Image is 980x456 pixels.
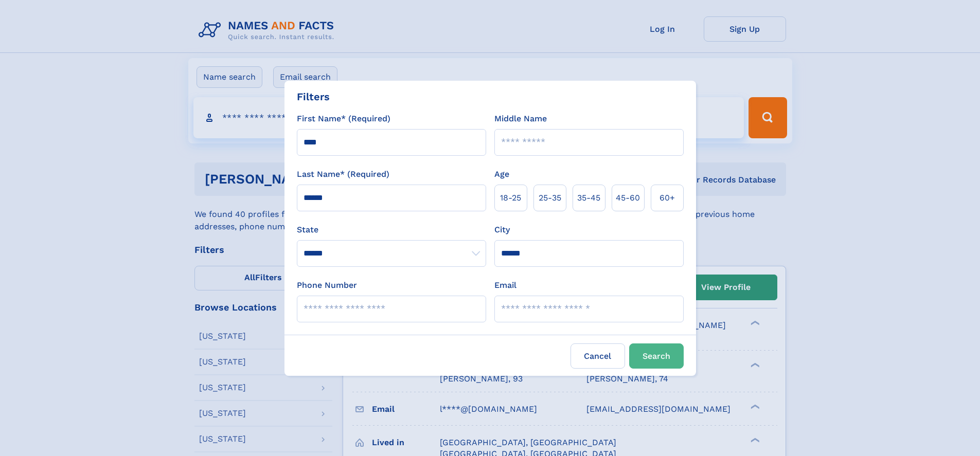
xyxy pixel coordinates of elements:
[616,192,640,204] span: 45‑60
[494,279,516,291] label: Email
[571,343,625,369] label: Cancel
[494,168,509,180] label: Age
[494,224,510,236] label: City
[297,279,357,291] label: Phone Number
[494,113,547,125] label: Middle Name
[297,168,389,180] label: Last Name* (Required)
[297,224,486,236] label: State
[539,192,561,204] span: 25‑35
[500,192,521,204] span: 18‑25
[660,192,675,204] span: 60+
[577,192,600,204] span: 35‑45
[629,343,684,369] button: Search
[297,113,390,125] label: First Name* (Required)
[297,89,330,104] div: Filters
